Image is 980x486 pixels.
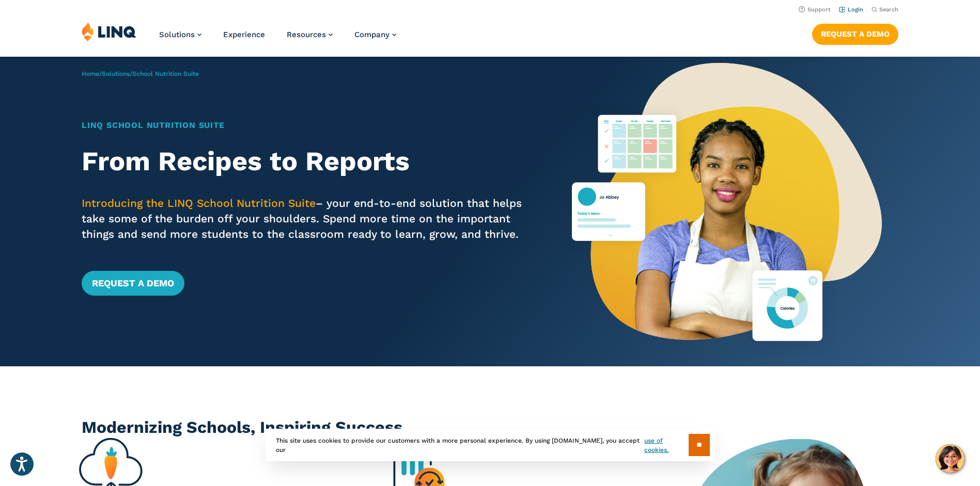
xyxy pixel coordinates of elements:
p: – your end-to-end solution that helps take some of the burden off your shoulders. Spend more time... [82,196,532,242]
h1: LINQ School Nutrition Suite [82,119,532,132]
span: Resources [287,30,326,39]
span: School Nutrition Suite [132,70,199,77]
div: This site uses cookies to provide our customers with a more personal experience. By using [DOMAIN... [266,429,715,461]
a: Company [354,30,396,39]
span: / / [82,70,199,77]
button: Hello, have a question? Let’s chat. [936,444,965,473]
a: Home [82,70,99,77]
span: Search [879,6,898,13]
a: Experience [223,30,265,39]
a: Request a Demo [812,24,898,44]
a: Request a Demo [82,271,184,296]
h2: From Recipes to Reports [82,146,532,177]
nav: Button Navigation [812,22,898,44]
a: Support [799,6,831,13]
a: use of cookies. [644,436,688,455]
span: Solutions [159,30,195,39]
img: Nutrition Suite Launch [572,57,882,366]
a: Resources [287,30,333,39]
a: Solutions [102,70,130,77]
button: Open Search Bar [872,6,898,13]
h2: Modernizing Schools, Inspiring Success [82,416,898,439]
a: Login [839,6,863,13]
span: Introducing the LINQ School Nutrition Suite [82,197,316,209]
a: Solutions [159,30,201,39]
nav: Primary Navigation [159,22,396,56]
span: Company [354,30,390,39]
img: LINQ | K‑12 Software [82,22,136,41]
